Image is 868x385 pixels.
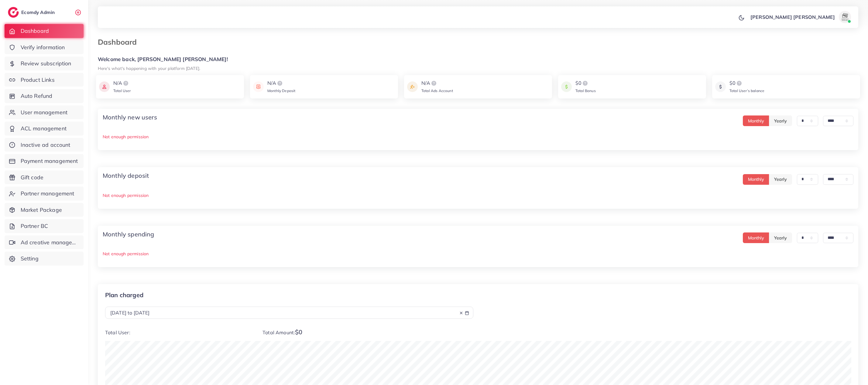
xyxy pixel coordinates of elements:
a: Product Links [5,73,84,87]
a: Ad creative management [5,235,84,249]
p: Plan charged [105,291,473,299]
p: Total Amount: [262,328,473,336]
span: Verify information [21,43,65,51]
span: Auto Refund [21,92,53,100]
span: Total User [113,88,131,93]
a: Review subscription [5,57,84,70]
div: N/A [267,80,295,87]
img: icon payment [715,80,726,94]
span: Total User’s balance [729,88,764,93]
div: $0 [575,80,596,87]
a: Partner BC [5,219,84,233]
h3: Dashboard [98,38,142,46]
span: ACL management [21,125,67,132]
span: Partner management [21,190,74,198]
p: Not enough permission [103,250,853,257]
span: Monthly Deposit [267,88,295,93]
p: [PERSON_NAME] [PERSON_NAME] [750,13,835,21]
a: Auto Refund [5,89,84,103]
p: Not enough permission [103,133,853,140]
span: Payment management [21,157,78,165]
img: icon payment [253,80,264,94]
div: N/A [113,80,131,87]
span: Total Bonus [575,88,596,93]
a: Verify information [5,40,84,54]
button: Yearly [769,232,792,243]
img: logo [8,7,19,18]
a: User management [5,105,84,119]
span: Market Package [21,206,62,214]
a: Partner management [5,187,84,201]
span: Gift code [21,174,43,181]
span: Partner BC [21,222,48,230]
h4: Monthly new users [103,114,157,121]
button: Yearly [769,115,792,126]
span: [DATE] to [DATE] [110,310,150,316]
span: Setting [21,255,39,263]
span: Product Links [21,76,55,84]
a: Dashboard [5,24,84,38]
h4: Monthly spending [103,231,154,238]
img: icon payment [407,80,418,94]
span: Dashboard [21,27,49,35]
button: Monthly [743,115,769,126]
img: avatar [839,11,851,23]
img: logo [582,80,589,87]
h4: Monthly deposit [103,172,149,179]
small: Here's what's happening with your platform [DATE]. [98,66,200,71]
span: Review subscription [21,60,71,67]
p: Total User: [105,328,253,336]
span: Inactive ad account [21,141,70,149]
h2: Ecomdy Admin [21,9,56,15]
img: icon payment [99,80,110,94]
span: Ad creative management [21,239,79,246]
button: Monthly [743,232,769,243]
a: Market Package [5,203,84,217]
p: Not enough permission [103,192,853,199]
button: Yearly [769,174,792,185]
img: logo [122,80,129,87]
span: Total Ads Account [421,88,453,93]
button: Monthly [743,174,769,185]
a: ACL management [5,122,84,136]
a: Payment management [5,154,84,168]
div: $0 [729,80,764,87]
a: [PERSON_NAME] [PERSON_NAME]avatar [747,11,853,23]
a: Gift code [5,170,84,184]
a: Inactive ad account [5,138,84,152]
img: logo [430,80,437,87]
a: Setting [5,252,84,266]
span: User management [21,108,67,116]
img: logo [736,80,743,87]
a: logoEcomdy Admin [8,7,56,18]
img: icon payment [561,80,572,94]
span: $0 [295,328,302,336]
h5: Welcome back, [PERSON_NAME] [PERSON_NAME]! [98,56,858,63]
img: logo [276,80,283,87]
div: N/A [421,80,453,87]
